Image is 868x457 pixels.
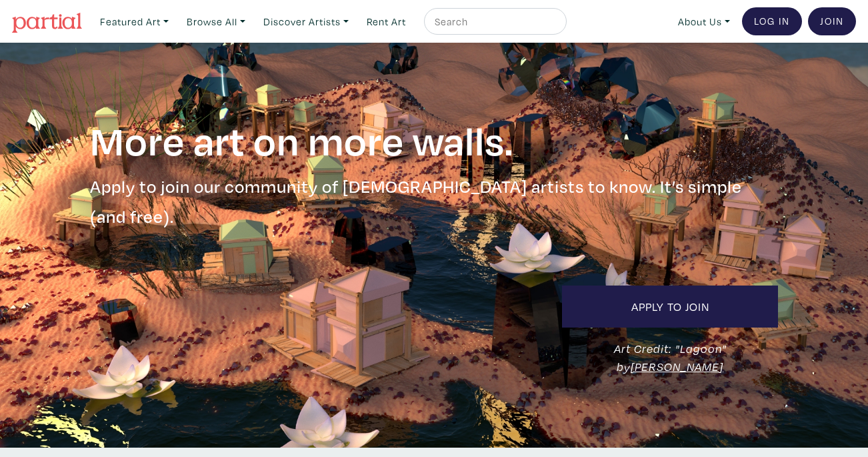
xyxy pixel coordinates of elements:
a: Apply to Join [562,286,778,328]
div: Apply to join our community of [DEMOGRAPHIC_DATA] artists to know. It’s simple (and free). [80,171,788,232]
a: About Us [672,8,736,35]
input: Search [433,13,554,30]
a: Discover Artists [257,8,355,35]
a: Log In [742,7,802,35]
a: Join [808,7,856,35]
a: Featured Art [94,8,175,35]
a: [PERSON_NAME] [631,359,723,374]
a: Browse All [181,8,251,35]
h1: More art on more walls. [90,115,778,165]
a: Rent Art [361,8,412,35]
div: Art Credit: "Lagoon" by [552,340,788,376]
